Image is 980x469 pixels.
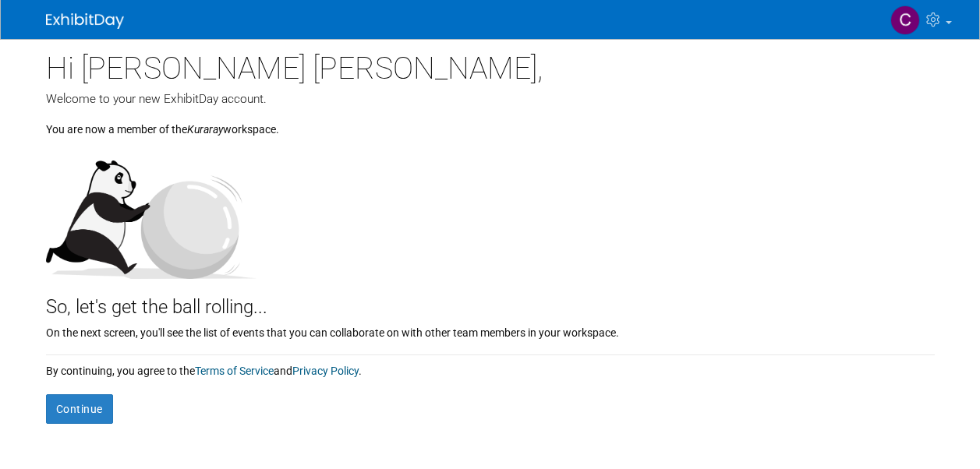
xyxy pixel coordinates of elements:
div: So, let's get the ball rolling... [46,279,935,321]
div: By continuing, you agree to the and . [46,355,935,379]
i: Kuraray [187,123,223,136]
button: Continue [46,394,113,424]
div: Hi [PERSON_NAME] [PERSON_NAME], [46,39,935,90]
div: On the next screen, you'll see the list of events that you can collaborate on with other team mem... [46,321,935,340]
a: Privacy Policy [292,365,359,377]
div: Welcome to your new ExhibitDay account. [46,90,935,108]
img: Let's get the ball rolling [46,145,256,279]
div: You are now a member of the workspace. [46,108,935,137]
a: Terms of Service [195,365,274,377]
img: CLAUDIA ELENA Fernandez [890,5,920,35]
img: ExhibitDay [46,13,124,29]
